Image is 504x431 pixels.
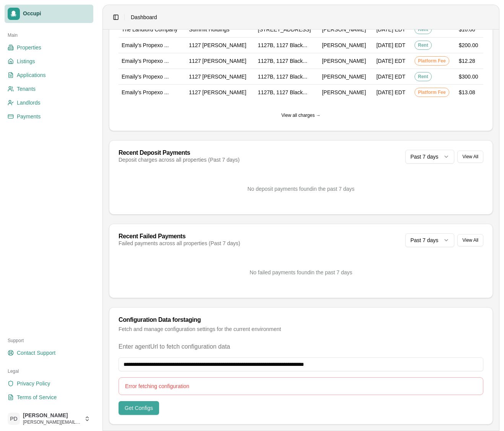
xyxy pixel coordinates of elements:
[418,74,428,80] span: Rent
[189,89,246,95] span: 1127 [PERSON_NAME]
[5,410,93,428] button: PD[PERSON_NAME][PERSON_NAME][EMAIL_ADDRESS][DOMAIN_NAME]
[17,85,36,93] span: Tenants
[5,334,93,347] div: Support
[189,26,229,33] span: Summit Holdings
[418,58,446,64] span: Platform Fee
[189,58,246,64] span: 1127 [PERSON_NAME]
[322,26,366,33] span: [PERSON_NAME]
[322,42,366,48] span: [PERSON_NAME]
[277,109,325,121] button: View all charges →
[122,42,169,48] span: Emaily's Propexo ...
[322,74,366,80] span: [PERSON_NAME]
[122,74,169,80] span: Emaily's Propexo ...
[258,26,311,33] span: [STREET_ADDRESS]
[258,42,307,48] span: 1127B, 1127 Black...
[457,234,483,246] button: View All
[119,233,240,239] div: Recent Failed Payments
[5,110,93,123] a: Payments
[17,99,41,107] span: Landlords
[119,256,483,288] div: No failed payments found in the past 7 days
[5,5,93,23] a: Occupi
[258,58,307,64] span: 1127B, 1127 Black...
[5,83,93,95] a: Tenants
[456,38,483,53] td: $200.00
[456,85,483,100] td: $13.08
[5,69,93,81] a: Applications
[23,10,90,17] span: Occupi
[119,317,483,323] div: Configuration Data for staging
[5,41,93,54] a: Properties
[258,74,307,80] span: 1127B, 1127 Black...
[373,22,411,38] td: [DATE] EDT
[131,13,157,21] span: Dashboard
[373,38,411,53] td: [DATE] EDT
[456,22,483,38] td: $10.00
[17,71,46,79] span: Applications
[122,89,169,95] span: Emaily's Propexo ...
[322,58,366,64] span: [PERSON_NAME]
[373,53,411,69] td: [DATE] EDT
[23,412,81,419] span: [PERSON_NAME]
[119,150,240,156] div: Recent Deposit Payments
[125,382,477,390] div: Error fetching configuration
[119,173,483,205] div: No deposit payments found in the past 7 days
[119,239,240,247] div: Failed payments across all properties (Past 7 days)
[5,365,93,377] div: Legal
[119,401,159,415] button: Get Configs
[5,97,93,109] a: Landlords
[119,156,240,164] div: Deposit charges across all properties (Past 7 days)
[418,89,446,95] span: Platform Fee
[322,89,366,95] span: [PERSON_NAME]
[8,413,20,425] span: PD
[456,53,483,69] td: $12.28
[258,89,307,95] span: 1127B, 1127 Black...
[456,69,483,85] td: $300.00
[5,347,93,359] a: Contact Support
[23,419,81,425] span: [PERSON_NAME][EMAIL_ADDRESS][DOMAIN_NAME]
[17,44,41,51] span: Properties
[17,349,55,357] span: Contact Support
[17,380,50,387] span: Privacy Policy
[122,58,169,64] span: Emaily's Propexo ...
[131,13,157,21] nav: breadcrumb
[418,42,428,48] span: Rent
[119,325,483,333] div: Fetch and manage configuration settings for the current environment
[418,26,428,33] span: Rent
[17,57,35,65] span: Listings
[5,55,93,67] a: Listings
[122,26,177,33] span: The Landlord Company
[5,29,93,41] div: Main
[17,393,57,401] span: Terms of Service
[5,377,93,390] a: Privacy Policy
[373,69,411,85] td: [DATE] EDT
[189,42,246,48] span: 1127 [PERSON_NAME]
[373,85,411,100] td: [DATE] EDT
[189,74,246,80] span: 1127 [PERSON_NAME]
[17,113,41,120] span: Payments
[5,391,93,403] a: Terms of Service
[119,342,483,351] p: Enter agentUrl to fetch configuration data
[457,151,483,163] button: View All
